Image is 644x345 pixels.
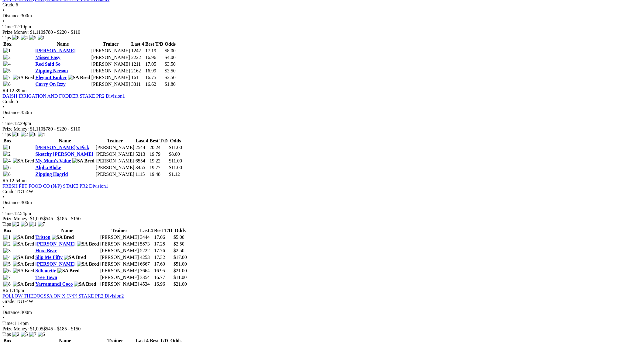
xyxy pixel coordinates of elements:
th: Best T/D [154,228,173,234]
img: 4 [3,255,11,260]
td: 2162 [131,68,144,74]
a: Sketchy [PERSON_NAME] [35,152,93,157]
td: 1211 [131,61,144,67]
span: Time: [2,321,14,326]
span: Distance: [2,110,21,115]
td: [PERSON_NAME] [91,75,130,81]
td: 4534 [140,281,153,287]
a: Alpha Bloke [35,165,61,170]
th: Last 4 [135,138,149,144]
td: 3311 [131,81,144,87]
img: 2 [12,222,19,227]
th: Best T/D [145,41,164,47]
span: Time: [2,121,14,126]
td: [PERSON_NAME] [91,48,130,54]
td: [PERSON_NAME] [100,268,139,274]
span: Box [3,41,12,47]
td: 16.62 [145,81,164,87]
img: 2 [21,132,28,137]
div: Prize Money: $1,005 [2,216,642,222]
img: 1 [38,35,45,40]
img: 8 [3,172,11,177]
td: [PERSON_NAME] [91,68,130,74]
span: Grade: [2,99,16,104]
td: [PERSON_NAME] [100,248,139,254]
span: $780 - $220 - $110 [43,126,80,131]
img: SA Bred [64,255,86,260]
img: 1 [3,145,11,150]
span: Time: [2,24,14,29]
td: 17.05 [145,61,164,67]
span: Grade: [2,189,16,194]
div: 300m [2,13,642,19]
img: 8 [12,132,19,137]
span: 12:54pm [9,178,27,183]
span: $545 - $185 - $150 [43,326,81,332]
img: 6 [38,332,45,337]
td: 6667 [140,261,153,267]
img: SA Bred [77,262,99,267]
img: 3 [21,222,28,227]
td: 17.06 [154,235,173,241]
span: $2.50 [165,75,176,80]
th: Name [35,41,90,47]
img: SA Bred [13,262,34,267]
img: SA Bred [13,268,34,274]
a: Triston [35,235,50,240]
span: $8.00 [169,152,180,157]
td: 16.96 [154,281,173,287]
td: [PERSON_NAME] [95,171,135,177]
span: $780 - $220 - $110 [43,30,80,35]
td: [PERSON_NAME] [95,158,135,164]
td: [PERSON_NAME] [95,151,135,157]
img: 2 [3,152,11,157]
img: 3 [3,248,11,254]
th: Name [35,138,95,144]
span: $51.00 [174,262,187,267]
th: Last 4 [131,41,144,47]
img: 8 [3,82,11,87]
td: 17.32 [154,255,173,261]
th: Last 4 [140,228,153,234]
td: 1115 [135,171,149,177]
td: 5222 [140,248,153,254]
a: [PERSON_NAME]'s Pick [35,145,89,150]
span: $2.50 [174,242,184,247]
td: 1242 [131,48,144,54]
th: Name [35,228,99,234]
span: 12:39pm [9,88,27,93]
img: SA Bred [72,158,95,164]
a: Carry On Izzy [35,82,66,87]
img: 7 [3,275,11,281]
td: 16.75 [145,75,164,81]
img: 8 [12,35,19,40]
td: [PERSON_NAME] [91,81,130,87]
a: My Mum's Value [35,158,71,163]
div: 300m [2,200,642,205]
span: • [2,115,4,120]
span: $21.00 [174,282,187,287]
span: R4 [2,88,8,93]
span: Box [3,338,12,343]
td: [PERSON_NAME] [95,145,135,151]
span: Grade: [2,2,16,7]
span: Tips [2,222,11,227]
div: Prize Money: $1,005 [2,326,642,332]
td: 2222 [131,54,144,61]
div: 1:14pm [2,321,642,326]
span: $8.00 [165,48,176,53]
td: 17.60 [154,261,173,267]
div: 12:39pm [2,121,642,126]
a: Zipping Neeson [35,68,68,73]
div: TG1-4W [2,299,642,305]
span: Tips [2,332,11,337]
td: 17.76 [154,248,173,254]
img: 6 [3,268,11,274]
td: 16.99 [145,68,164,74]
td: 17.19 [145,48,164,54]
th: Odds [164,41,176,47]
img: 6 [3,165,11,170]
span: Distance: [2,200,21,205]
span: R6 [2,288,8,293]
span: $4.00 [165,55,176,60]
